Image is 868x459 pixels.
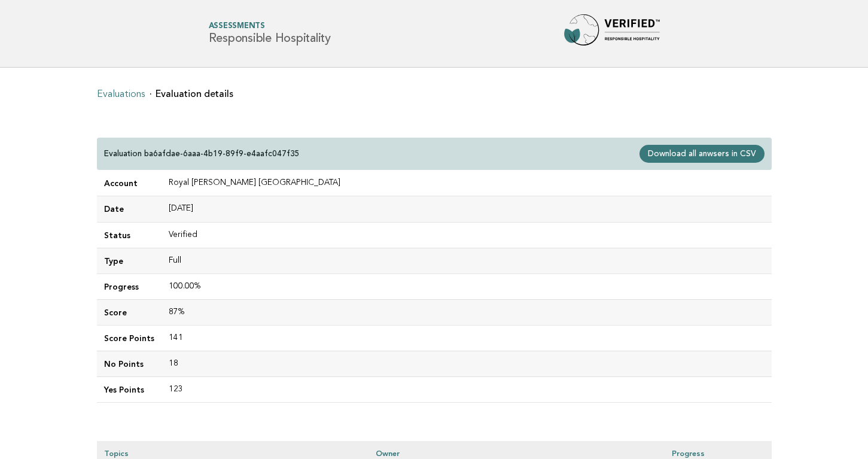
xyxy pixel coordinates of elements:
[162,222,772,248] td: Verified
[97,248,162,273] td: Type
[97,325,162,351] td: Score Points
[162,325,772,351] td: 141
[209,23,331,31] span: Assessments
[97,351,162,376] td: No Points
[564,14,660,53] img: Forbes Travel Guide
[162,377,772,403] td: 123
[162,248,772,273] td: Full
[162,351,772,376] td: 18
[639,145,764,163] a: Download all anwsers in CSV
[97,90,145,99] a: Evaluations
[150,89,233,99] li: Evaluation details
[162,171,772,196] td: Royal [PERSON_NAME] [GEOGRAPHIC_DATA]
[97,196,162,222] td: Date
[162,196,772,222] td: [DATE]
[97,171,162,196] td: Account
[97,377,162,403] td: Yes Points
[104,148,300,159] p: Evaluation ba6afdae-6aaa-4b19-89f9-e4aafc047f35
[162,299,772,325] td: 87%
[97,222,162,248] td: Status
[97,299,162,325] td: Score
[97,273,162,299] td: Progress
[209,23,331,45] h1: Responsible Hospitality
[162,273,772,299] td: 100.00%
